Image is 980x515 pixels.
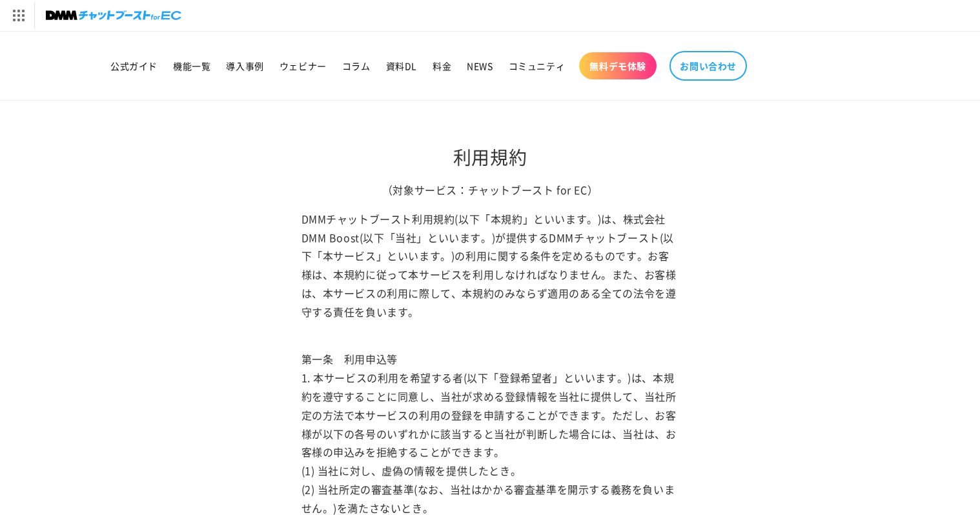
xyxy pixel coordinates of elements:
[165,52,218,79] a: 機能一覧
[459,52,500,79] a: NEWS
[433,60,451,72] span: 料金
[301,210,679,321] p: DMMチャットブースト利用規約(以下「本規約」といいます。)は、株式会社DMM Boost(以下「当社」といいます。)が提供するDMMチャットブースト(以下「本サービス」といいます。)の利用に関...
[301,145,679,168] h1: 利用規約
[501,52,573,79] a: コミュニティ
[2,2,34,29] img: サービス
[103,52,165,79] a: 公式ガイド
[46,6,181,25] img: チャットブーストforEC
[680,60,737,72] span: お問い合わせ
[173,60,210,72] span: 機能一覧
[110,60,158,72] span: 公式ガイド
[467,60,493,72] span: NEWS
[425,52,459,79] a: 料金
[218,52,271,79] a: 導入事例
[272,52,334,79] a: ウェビナー
[226,60,263,72] span: 導入事例
[301,181,679,199] p: （対象サービス：チャットブースト for EC）
[669,51,747,81] a: お問い合わせ
[280,60,327,72] span: ウェビナー
[378,52,425,79] a: 資料DL
[509,60,566,72] span: コミュニティ
[342,60,371,72] span: コラム
[579,52,657,79] a: 無料デモ体験
[334,52,378,79] a: コラム
[589,60,646,72] span: 無料デモ体験
[386,60,417,72] span: 資料DL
